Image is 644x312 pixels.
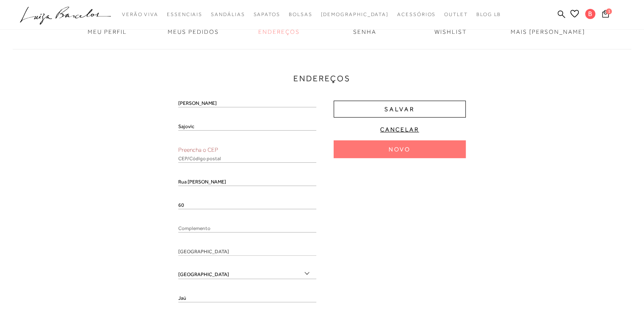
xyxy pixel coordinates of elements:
[321,7,389,22] a: noSubCategoriesText
[122,7,158,22] a: noSubCategoriesText
[585,9,595,19] span: B
[397,7,436,22] a: noSubCategoriesText
[178,201,316,209] input: Número
[289,7,312,22] a: noSubCategoriesText
[178,178,316,186] input: Endereço
[384,105,415,113] span: Salvar
[178,99,316,107] input: Nome
[122,11,158,17] span: Verão Viva
[253,11,280,17] span: Sapatos
[334,140,466,158] button: Novo
[353,28,376,35] span: SENHA
[321,11,389,17] span: [DEMOGRAPHIC_DATA]
[13,73,631,85] h3: Endereços
[88,28,127,35] span: MEU PERFIL
[334,101,466,118] button: Salvar
[167,11,202,17] span: Essenciais
[389,145,411,153] span: Novo
[606,8,612,14] span: 1
[444,11,468,17] span: Outlet
[178,154,316,163] input: CEP/Código postal
[178,122,316,131] input: Sobrenome
[211,7,245,22] a: noSubCategoriesText
[444,7,468,22] a: noSubCategoriesText
[178,247,316,256] input: Bairro
[581,8,600,22] button: B
[167,7,202,22] a: noSubCategoriesText
[178,146,218,153] span: Preencha o CEP
[600,9,611,21] button: 1
[434,28,467,35] span: WISHLIST
[334,125,466,134] button: Cancelar
[178,224,316,233] input: Complemento
[380,126,419,134] span: Cancelar
[211,11,245,17] span: Sandálias
[289,11,312,17] span: Bolsas
[476,11,501,17] span: BLOG LB
[476,7,501,22] a: BLOG LB
[258,28,300,35] span: ENDEREÇOS
[253,7,280,22] a: noSubCategoriesText
[178,294,316,302] input: Cidade
[397,11,436,17] span: Acessórios
[510,28,585,35] span: MAIS [PERSON_NAME]
[168,28,219,35] span: MEUS PEDIDOS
